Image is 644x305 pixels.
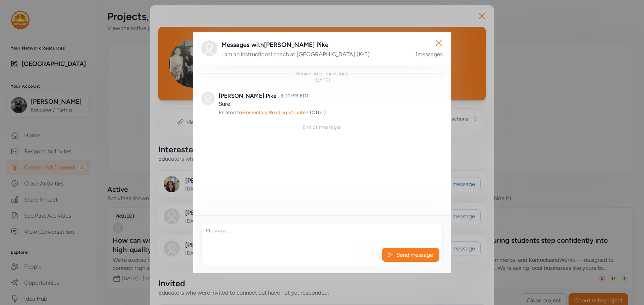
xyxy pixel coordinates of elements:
img: Avatar [201,40,217,56]
p: Sure! [219,100,443,108]
div: Messages with [PERSON_NAME] Pike [221,40,443,50]
span: 3:01 PM EDT [280,93,309,99]
div: Beginning of messages [296,70,348,77]
div: End of messages [303,124,341,131]
div: [DATE] [314,77,330,84]
button: Send message [382,248,439,262]
span: Related to (Offer) [219,109,326,116]
div: I am an instructional coach at [GEOGRAPHIC_DATA] (K-5). [221,50,407,58]
div: [PERSON_NAME] Pike [219,92,276,100]
div: 1 messages [415,50,443,58]
span: Send message [396,251,434,259]
span: Elementary Reading Volunteer [242,109,310,116]
img: Avatar [201,92,215,105]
